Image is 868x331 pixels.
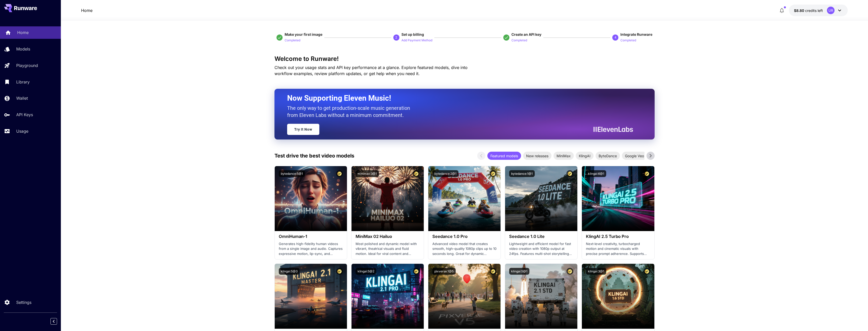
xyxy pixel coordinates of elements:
span: credits left [805,8,823,13]
h3: Seedance 1.0 Pro [432,234,496,239]
button: bytedance:1@1 [509,170,535,177]
img: alt [352,166,424,231]
p: Usage [16,128,28,134]
span: Google Veo [622,153,647,159]
a: Try It Now [287,124,319,135]
button: Certified Model – Vetted for best performance and includes a commercial license. [490,268,496,275]
h3: MiniMax 02 Hailuo [356,234,420,239]
button: klingai:5@2 [356,268,376,275]
img: alt [428,264,501,329]
div: Collapse sidebar [54,317,61,326]
button: klingai:5@3 [279,268,300,275]
button: Completed [511,37,527,43]
div: ByteDance [596,152,620,160]
span: Integrate Runware [620,32,652,37]
p: Library [16,79,30,85]
p: Most polished and dynamic model with vibrant, theatrical visuals and fluid motion. Ideal for vira... [356,241,420,256]
button: Certified Model – Vetted for best performance and includes a commercial license. [490,170,496,177]
img: alt [505,166,577,231]
p: Completed [285,38,300,43]
button: Add Payment Method [401,37,432,43]
img: alt [428,166,501,231]
p: 2 [395,35,397,40]
img: alt [352,264,424,329]
p: Models [16,46,30,52]
button: Certified Model – Vetted for best performance and includes a commercial license. [413,170,420,177]
h3: OmniHuman‑1 [279,234,343,239]
p: Settings [16,299,31,305]
span: MiniMax [553,153,574,159]
button: Certified Model – Vetted for best performance and includes a commercial license. [643,170,650,177]
p: Lightweight and efficient model for fast video creation with 1080p output at 24fps. Features mult... [509,241,573,256]
button: bytedance:2@1 [432,170,458,177]
button: minimax:3@1 [356,170,379,177]
p: Advanced video model that creates smooth, high-quality 1080p clips up to 10 seconds long. Great f... [432,241,496,256]
span: Featured models [487,153,521,159]
div: Featured models [487,152,521,160]
h2: Now Supporting Eleven Music! [287,93,629,103]
p: 4 [615,35,616,40]
button: Certified Model – Vetted for best performance and includes a commercial license. [336,268,343,275]
button: Certified Model – Vetted for best performance and includes a commercial license. [643,268,650,275]
h3: Welcome to Runware! [274,55,655,62]
span: Create an API key [511,32,541,37]
h3: KlingAI 2.5 Turbo Pro [586,234,650,239]
p: Add Payment Method [401,38,432,43]
button: Completed [620,37,636,43]
div: Google Veo [622,152,647,160]
button: bytedance:5@1 [279,170,305,177]
p: Next‑level creativity, turbocharged motion and cinematic visuals with precise prompt adherence. S... [586,241,650,256]
p: Test drive the best video models [274,152,354,160]
div: $8.80493 [794,8,823,13]
img: alt [505,264,577,329]
p: The only way to get production-scale music generation from Eleven Labs without a minimum commitment. [287,104,414,119]
p: Completed [620,38,636,43]
span: ByteDance [596,153,620,159]
span: KlingAI [576,153,594,159]
div: KlingAI [576,152,594,160]
div: MiniMax [553,152,574,160]
nav: breadcrumb [81,7,93,13]
span: Set up billing [401,32,424,37]
button: Certified Model – Vetted for best performance and includes a commercial license. [566,170,573,177]
span: $8.80 [794,8,805,13]
button: Completed [285,37,300,43]
button: $8.80493UR [789,5,848,16]
p: API Keys [16,112,33,118]
button: Certified Model – Vetted for best performance and includes a commercial license. [336,170,343,177]
span: Check out your usage stats and API key performance at a glance. Explore featured models, dive int... [274,65,468,76]
button: klingai:3@1 [586,268,606,275]
p: Generates high-fidelity human videos from a single image and audio. Captures expressive motion, l... [279,241,343,256]
img: alt [582,264,654,329]
button: Collapse sidebar [50,318,57,325]
div: New releases [523,152,551,160]
p: Completed [511,38,527,43]
button: klingai:5@1 [509,268,529,275]
button: Certified Model – Vetted for best performance and includes a commercial license. [566,268,573,275]
div: UR [827,7,835,14]
button: Certified Model – Vetted for best performance and includes a commercial license. [413,268,420,275]
span: New releases [523,153,551,159]
img: alt [582,166,654,231]
p: Playground [16,62,38,68]
h3: Seedance 1.0 Lite [509,234,573,239]
p: Wallet [16,95,28,101]
button: klingai:6@1 [586,170,606,177]
p: Home [17,29,29,36]
button: pixverse:1@5 [432,268,456,275]
img: alt [275,166,347,231]
img: alt [275,264,347,329]
span: Make your first image [285,32,322,37]
a: Home [81,7,93,13]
